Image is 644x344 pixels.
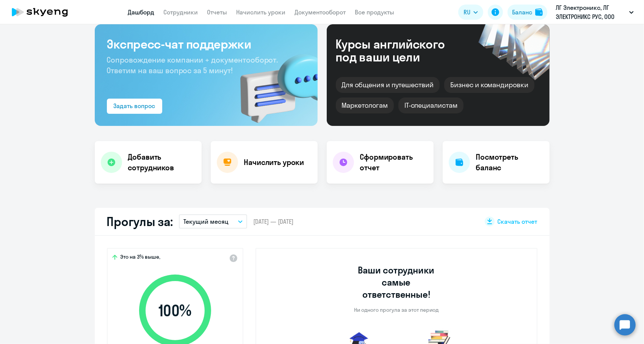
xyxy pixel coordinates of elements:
[336,77,440,93] div: Для общения и путешествий
[295,8,346,16] a: Документооборот
[508,5,547,20] button: Балансbalance
[164,8,198,16] a: Сотрудники
[244,157,304,168] h4: Начислить уроки
[237,8,286,16] a: Начислить уроки
[132,302,219,320] span: 100 %
[107,55,278,75] span: Сопровождение компании + документооборот. Ответим на ваш вопрос за 5 минут!
[183,217,229,226] p: Текущий месяц
[355,8,395,16] a: Все продукты
[348,264,445,300] h3: Ваши сотрудники самые ответственные!
[336,97,394,113] div: Маркетологам
[360,152,428,173] h4: Сформировать отчет
[398,97,464,113] div: IT-специалистам
[458,5,483,20] button: RU
[128,152,196,173] h4: Добавить сотрудников
[107,214,173,229] h2: Прогулы за:
[229,41,318,126] img: bg-img
[253,217,293,226] span: [DATE] — [DATE]
[498,217,537,226] span: Скачать отчет
[107,36,306,52] h3: Экспресс-чат поддержки
[128,8,155,16] a: Дашборд
[207,8,227,16] a: Отчеты
[114,101,155,110] div: Задать вопрос
[444,77,534,93] div: Бизнес и командировки
[556,3,626,21] p: ЛГ Электроникс, ЛГ ЭЛЕКТРОНИКС РУС, ООО
[476,152,544,173] h4: Посмотреть баланс
[121,253,161,262] span: Это на 3% выше,
[354,306,439,313] p: Ни одного прогула за этот период
[107,99,162,114] button: Задать вопрос
[336,38,465,63] div: Курсы английского под ваши цели
[535,8,543,16] img: balance
[552,3,638,21] button: ЛГ Электроникс, ЛГ ЭЛЕКТРОНИКС РУС, ООО
[179,214,247,229] button: Текущий месяц
[464,8,470,17] span: RU
[512,8,532,17] div: Баланс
